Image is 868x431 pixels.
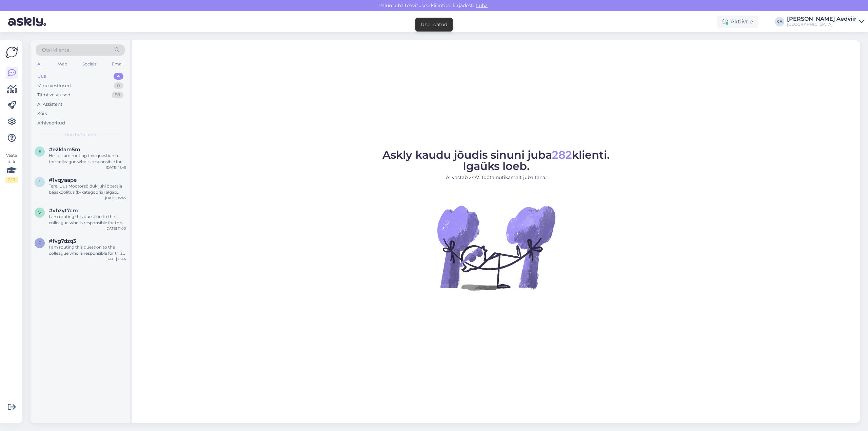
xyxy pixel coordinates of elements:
div: [GEOGRAPHIC_DATA] [787,22,856,27]
span: 1 [39,179,40,184]
div: Uus [37,73,46,80]
div: Hello, I am routing this question to the colleague who is responsible for this topic. The reply m... [49,153,126,165]
div: I am routing this question to the colleague who is responsible for this topic. The reply might ta... [49,244,126,256]
div: Arhiveeritud [37,120,65,126]
span: e [38,149,41,154]
div: [DATE] 11:00 [105,226,126,231]
span: #e2klam5m [49,146,80,153]
div: Aktiivne [717,16,758,28]
div: Socials [81,60,98,68]
div: 4 [114,73,123,80]
div: 2 / 3 [5,177,18,183]
div: Web [57,60,68,68]
a: [PERSON_NAME] Aedviir[GEOGRAPHIC_DATA] [787,16,864,27]
div: Vaata siia [5,152,18,183]
div: Minu vestlused [37,82,71,89]
div: Ühendatud [421,21,447,28]
div: 58 [112,92,123,98]
span: #fvg7dzq3 [49,238,76,244]
span: Uued vestlused [65,132,96,138]
div: 0 [114,82,123,89]
p: AI vastab 24/7. Tööta nutikamalt juba täna. [382,174,610,181]
img: Askly Logo [5,46,18,59]
span: #vhzyt7cm [49,208,78,214]
div: Tere! Uus Mootorsõidukijuhi õpetaja baaskoolitus (b-kategooria) algab 2026. a-l. Koolitus avataks... [49,183,126,195]
div: [DATE] 15:45 [105,195,126,200]
div: Tiimi vestlused [37,92,71,98]
span: 282 [552,148,572,161]
span: f [38,240,41,246]
div: [DATE] 11:48 [106,165,126,170]
span: Otsi kliente [42,46,69,54]
span: Luba [474,2,490,8]
div: Email [111,60,125,68]
span: #1vqyaape [49,177,77,183]
span: Askly kaudu jõudis sinuni juba klienti. Igaüks loeb. [382,148,610,173]
div: AI Assistent [37,101,62,108]
div: [PERSON_NAME] Aedviir [787,16,856,22]
div: Kõik [37,110,47,117]
div: [DATE] 11:44 [105,256,126,261]
div: KA [775,17,784,26]
img: No Chat active [435,187,557,309]
span: v [38,210,41,215]
div: I am routing this question to the colleague who is responsible for this topic. The reply might ta... [49,214,126,226]
div: All [36,60,44,68]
